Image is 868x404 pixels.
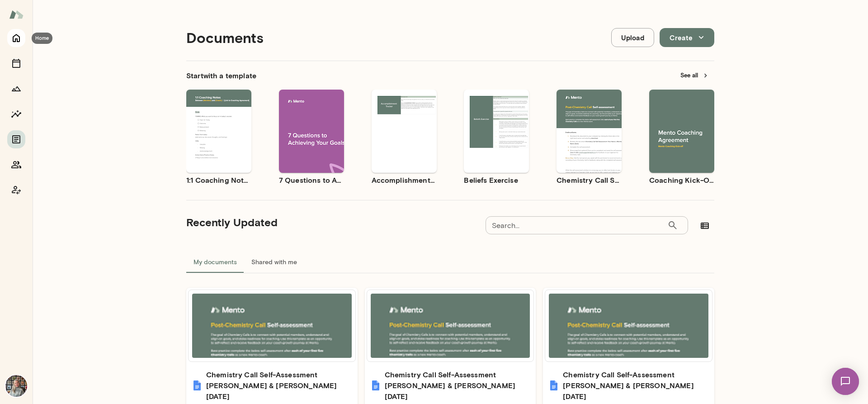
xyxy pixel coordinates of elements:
[192,380,203,391] img: Chemistry Call Self-Assessment Tricia Maggio & Tony Peck 4.1.25
[660,28,714,47] button: Create
[372,175,437,185] h6: Accomplishment Tracker
[7,80,25,98] button: Growth Plan
[464,175,529,185] h6: Beliefs Exercise
[557,175,622,185] h6: Chemistry Call Self-Assessment [Coaches only]
[385,369,531,402] h6: Chemistry Call Self-Assessment [PERSON_NAME] & [PERSON_NAME] [DATE]
[32,33,52,44] div: Home
[7,181,25,199] button: Coach app
[675,68,714,82] button: See all
[7,105,25,123] button: Insights
[186,251,714,273] div: documents tabs
[9,6,24,23] img: Mento
[186,215,278,229] h5: Recently Updated
[186,175,251,185] h6: 1:1 Coaching Notes
[7,156,25,174] button: Members
[7,29,25,47] button: Home
[206,369,352,402] h6: Chemistry Call Self-Assessment [PERSON_NAME] & [PERSON_NAME] [DATE]
[7,130,25,148] button: Documents
[649,175,714,185] h6: Coaching Kick-Off | Coaching Agreement
[279,175,344,185] h6: 7 Questions to Achieving Your Goals
[370,380,381,391] img: Chemistry Call Self-Assessment Tricia Maggio & Sandra Jirous 4.21.25
[186,29,264,46] h4: Documents
[5,375,27,397] img: Tricia Maggio
[611,28,654,47] button: Upload
[244,251,304,273] button: Shared with me
[563,369,709,402] h6: Chemistry Call Self-Assessment [PERSON_NAME] & [PERSON_NAME] [DATE]
[186,251,244,273] button: My documents
[548,380,559,391] img: Chemistry Call Self-Assessment Tricia Maggio & Sylvia Beaulieu 4.17.25
[186,70,256,81] h6: Start with a template
[7,54,25,72] button: Sessions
